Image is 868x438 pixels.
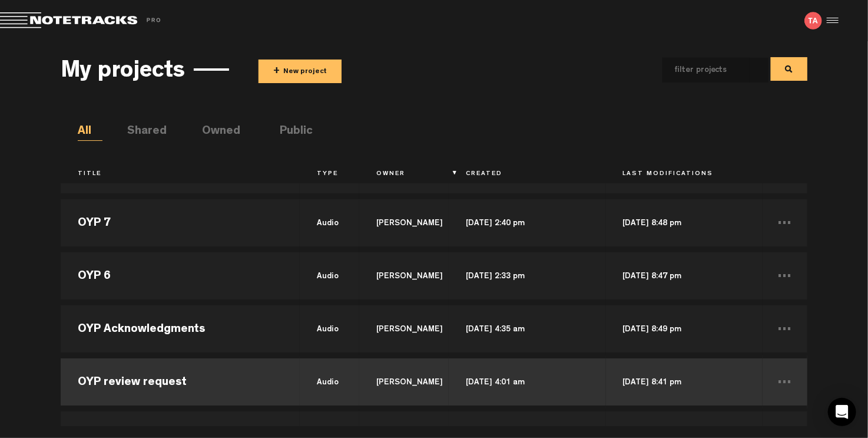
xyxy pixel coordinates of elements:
span: + [273,65,280,78]
li: All [78,123,102,141]
th: Owner [359,164,449,185]
td: ... [763,196,807,249]
td: [DATE] 4:35 am [449,302,605,355]
td: ... [763,302,807,355]
td: [PERSON_NAME] [359,355,449,409]
td: audio [300,355,359,409]
div: Open Intercom Messenger [828,398,856,426]
button: +New project [259,60,342,83]
li: Owned [202,123,227,141]
td: [DATE] 8:41 pm [606,355,763,409]
td: ... [763,249,807,302]
th: Title [61,164,300,185]
td: OYP Acknowledgments [61,302,300,355]
td: [DATE] 8:47 pm [606,249,763,302]
td: audio [300,196,359,249]
input: filter projects [662,58,750,83]
li: Public [280,123,304,141]
li: Shared [127,123,152,141]
td: [PERSON_NAME] [359,249,449,302]
td: [DATE] 2:40 pm [449,196,605,249]
td: OYP review request [61,355,300,409]
td: OYP 7 [61,196,300,249]
td: audio [300,302,359,355]
th: Type [300,164,359,185]
th: Created [449,164,605,185]
td: [DATE] 8:48 pm [606,196,763,249]
td: [PERSON_NAME] [359,302,449,355]
th: Last Modifications [606,164,763,185]
td: [PERSON_NAME] [359,196,449,249]
td: ... [763,355,807,409]
h3: My projects [61,60,185,85]
td: [DATE] 8:49 pm [606,302,763,355]
td: [DATE] 2:33 pm [449,249,605,302]
td: [DATE] 4:01 am [449,355,605,409]
td: OYP 6 [61,249,300,302]
img: letters [804,12,822,29]
td: audio [300,249,359,302]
